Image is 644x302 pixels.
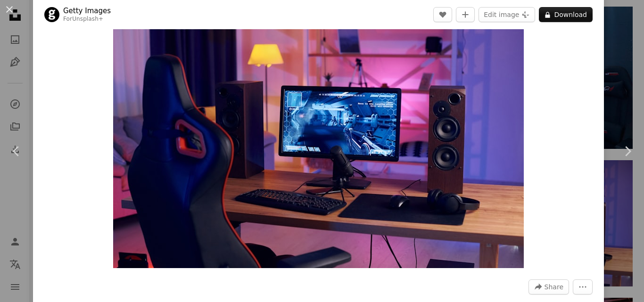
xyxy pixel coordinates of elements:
[545,280,563,294] span: Share
[456,7,475,22] button: Add to Collection
[44,7,59,22] img: Go to Getty Images's profile
[611,106,644,196] a: Next
[539,7,593,22] button: Download
[573,279,593,294] button: More Actions
[433,7,452,22] button: Like
[63,16,111,23] div: For
[528,279,569,294] button: Share this image
[72,16,103,22] a: Unsplash+
[479,7,535,22] button: Edit image
[63,6,111,16] a: Getty Images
